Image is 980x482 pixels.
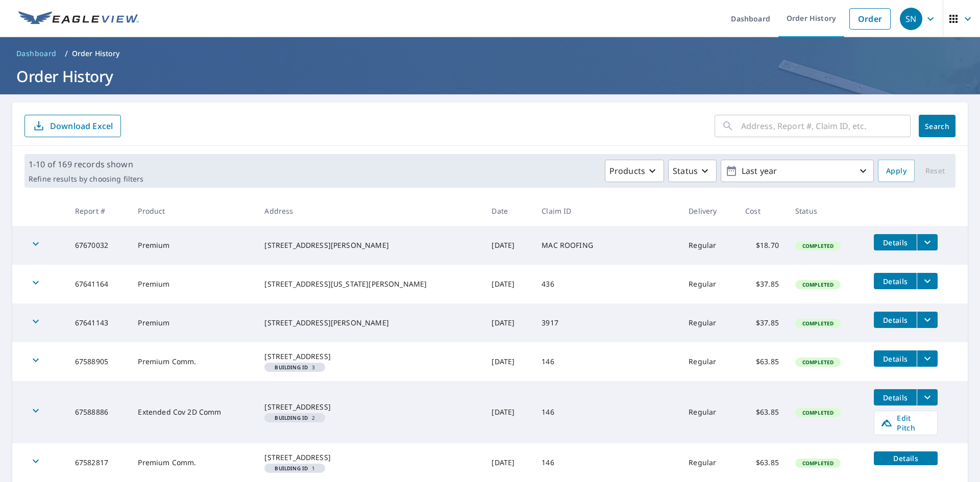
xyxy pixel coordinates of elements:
[737,443,787,482] td: $63.85
[24,115,121,137] button: Download Excel
[268,365,321,370] span: 3
[849,8,891,30] a: Order
[483,381,533,443] td: [DATE]
[533,381,680,443] td: 146
[67,265,130,303] td: 67641164
[264,318,475,328] div: [STREET_ADDRESS][PERSON_NAME]
[680,381,737,443] td: Regular
[533,443,680,482] td: 146
[680,443,737,482] td: Regular
[737,196,787,226] th: Cost
[483,342,533,381] td: [DATE]
[900,8,922,30] div: SN
[67,196,130,226] th: Report #
[880,413,931,433] span: Edit Pitch
[737,381,787,443] td: $63.85
[268,466,321,471] span: 1
[796,281,840,288] span: Completed
[67,443,130,482] td: 67582817
[533,196,680,226] th: Claim ID
[737,226,787,265] td: $18.70
[275,466,308,471] em: Building ID
[680,226,737,265] td: Regular
[483,226,533,265] td: [DATE]
[737,342,787,381] td: $63.85
[880,393,911,402] span: Details
[874,312,917,328] button: detailsBtn-67641143
[917,389,938,405] button: filesDropdownBtn-67588886
[917,273,938,289] button: filesDropdownBtn-67641164
[605,160,664,182] button: Products
[264,402,475,412] div: [STREET_ADDRESS]
[880,276,911,286] span: Details
[874,451,938,465] button: detailsBtn-67582817
[880,453,932,463] span: Details
[67,381,130,443] td: 67588886
[787,196,866,226] th: Status
[264,452,475,463] div: [STREET_ADDRESS]
[483,303,533,342] td: [DATE]
[50,120,113,132] p: Download Excel
[919,115,955,137] button: Search
[796,359,840,366] span: Completed
[680,303,737,342] td: Regular
[680,342,737,381] td: Regular
[65,47,68,60] li: /
[18,11,139,27] img: EV Logo
[796,409,840,416] span: Completed
[917,312,938,328] button: filesDropdownBtn-67641143
[130,443,256,482] td: Premium Comm.
[67,342,130,381] td: 67588905
[609,165,645,177] p: Products
[796,320,840,327] span: Completed
[256,196,483,226] th: Address
[16,48,57,59] span: Dashboard
[130,226,256,265] td: Premium
[72,48,120,59] p: Order History
[29,174,143,184] p: Refine results by choosing filters
[738,162,857,180] p: Last year
[880,354,911,364] span: Details
[275,415,308,420] em: Building ID
[874,411,938,435] a: Edit Pitch
[264,351,475,362] div: [STREET_ADDRESS]
[917,234,938,250] button: filesDropdownBtn-67670032
[533,303,680,342] td: 3917
[275,365,308,370] em: Building ID
[483,443,533,482] td: [DATE]
[680,196,737,226] th: Delivery
[874,234,917,250] button: detailsBtn-67670032
[741,112,911,140] input: Address, Report #, Claim ID, etc.
[130,196,256,226] th: Product
[886,165,906,177] span: Apply
[12,66,968,87] h1: Order History
[130,265,256,303] td: Premium
[796,242,840,249] span: Completed
[533,265,680,303] td: 436
[668,160,717,182] button: Status
[680,265,737,303] td: Regular
[874,273,917,289] button: detailsBtn-67641164
[12,45,968,62] nav: breadcrumb
[29,158,143,170] p: 1-10 of 169 records shown
[917,350,938,367] button: filesDropdownBtn-67588905
[737,265,787,303] td: $37.85
[130,381,256,443] td: Extended Cov 2D Comm
[533,342,680,381] td: 146
[12,45,61,62] a: Dashboard
[67,226,130,265] td: 67670032
[673,165,698,177] p: Status
[483,265,533,303] td: [DATE]
[737,303,787,342] td: $37.85
[268,415,321,420] span: 2
[483,196,533,226] th: Date
[878,160,915,182] button: Apply
[874,350,917,367] button: detailsBtn-67588905
[67,303,130,342] td: 67641143
[130,303,256,342] td: Premium
[721,160,874,182] button: Last year
[880,238,911,247] span: Details
[874,389,917,405] button: detailsBtn-67588886
[264,240,475,250] div: [STREET_ADDRESS][PERSON_NAME]
[130,342,256,381] td: Premium Comm.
